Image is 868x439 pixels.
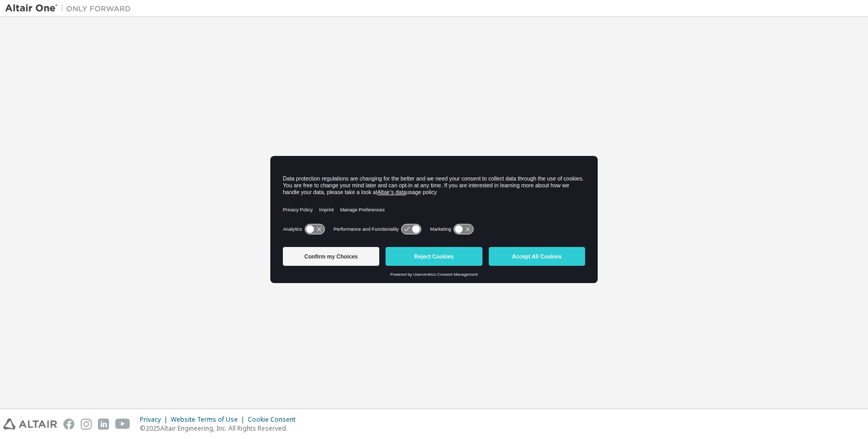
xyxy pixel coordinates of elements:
[140,424,302,433] p: © 2025 Altair Engineering, Inc. All Rights Reserved.
[115,419,130,430] img: youtube.svg
[171,415,248,424] div: Website Terms of Use
[5,3,136,14] img: Altair One
[3,419,57,430] img: altair_logo.svg
[81,419,92,430] img: instagram.svg
[98,419,109,430] img: linkedin.svg
[248,415,302,424] div: Cookie Consent
[63,419,74,430] img: facebook.svg
[140,415,171,424] div: Privacy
